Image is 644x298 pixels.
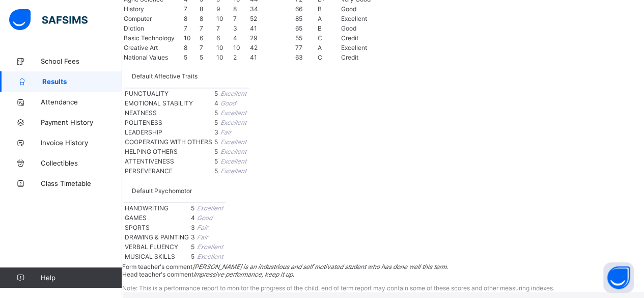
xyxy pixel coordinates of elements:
span: 8 [200,15,203,22]
span: 5 [214,167,218,175]
span: ATTENTIVENESS [125,157,174,165]
span: 4 [214,99,218,107]
span: DRAWING & PAINTING [125,233,189,241]
span: B [318,24,322,32]
span: 7 [200,24,203,32]
span: Credit [341,53,358,61]
i: Good [197,214,212,222]
span: Collectibles [41,159,122,167]
span: POLITENESS [125,119,162,126]
span: 7 [216,24,220,32]
span: 41 [250,53,257,61]
i: Fair [220,128,231,136]
span: Head teacher's comment [122,270,193,278]
span: 5 [214,109,218,117]
span: 5 [191,204,194,212]
span: A [318,15,322,22]
span: 5 [214,157,218,165]
i: Excellent [220,148,246,155]
span: EMOTIONAL STABILITY [125,99,193,107]
span: 7 [200,44,203,51]
span: 29 [250,34,257,42]
span: Credit [341,34,358,42]
i: [PERSON_NAME] is an industrious and self motivated student who has done well this term. [192,263,448,270]
i: Excellent [220,138,246,146]
span: 7 [184,24,187,32]
span: HANDWRITING [125,204,169,212]
span: MUSICAL SKILLS [125,253,175,260]
i: Excellent [220,109,246,117]
span: 10 [216,44,223,51]
span: 65 [295,24,302,32]
span: 4 [233,34,237,42]
span: 42 [250,44,258,51]
i: Excellent [197,253,223,260]
span: 63 [295,53,303,61]
span: Attendance [41,98,122,106]
span: Good [341,5,356,13]
i: Fair [197,224,208,231]
span: VERBAL FLUENCY [125,243,178,251]
span: A [318,44,322,51]
span: 10 [184,34,191,42]
span: 3 [191,224,195,231]
span: 8 [184,15,187,22]
span: 55 [295,34,302,42]
button: Open asap [603,262,634,293]
span: 2 [233,53,237,61]
i: Fair [197,233,208,241]
span: Computer [124,15,152,22]
span: Note: This is a performance report to monitor the progress of the child, end of term report may c... [122,284,554,292]
span: 4 [191,214,195,222]
span: Diction [124,24,144,32]
span: Basic Technology [124,34,175,42]
span: Invoice History [41,139,122,147]
span: PUNCTUALITY [125,90,169,97]
i: Excellent [220,157,246,165]
span: Excellent [341,15,367,22]
span: Payment History [41,118,122,126]
span: Creative Art [124,44,158,51]
span: 3 [191,233,195,241]
i: Good [220,99,236,107]
i: Impressive performance, keep it up. [193,270,294,278]
span: LEADERSHIP [125,128,162,136]
span: 34 [250,5,258,13]
span: 7 [233,15,237,22]
span: GAMES [125,214,147,222]
span: PERSEVERANCE [125,167,173,175]
span: 5 [214,119,218,126]
span: NEATNESS [125,109,157,117]
span: 6 [216,34,220,42]
span: 5 [214,148,218,155]
span: Results [42,77,122,86]
span: 5 [184,53,187,61]
span: 10 [216,53,223,61]
i: Excellent [220,167,246,175]
i: Excellent [220,119,246,126]
span: 85 [295,15,302,22]
span: SPORTS [125,224,150,231]
i: Excellent [197,243,223,251]
img: safsims [9,9,88,31]
span: School Fees [41,57,122,65]
span: 5 [200,53,203,61]
i: Excellent [220,90,246,97]
span: 7 [184,5,187,13]
span: C [318,34,322,42]
span: 5 [191,253,194,260]
span: 3 [214,128,218,136]
span: 8 [233,5,237,13]
span: COOPERATING WITH OTHERS [125,138,212,146]
span: 3 [233,24,237,32]
span: 52 [250,15,257,22]
span: 8 [184,44,187,51]
span: National Values [124,53,168,61]
span: HELPING OTHERS [125,148,178,155]
span: 6 [200,34,203,42]
span: 5 [214,138,218,146]
i: Excellent [197,204,223,212]
span: Default Affective Traits [132,72,198,80]
span: 66 [295,5,302,13]
span: History [124,5,144,13]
